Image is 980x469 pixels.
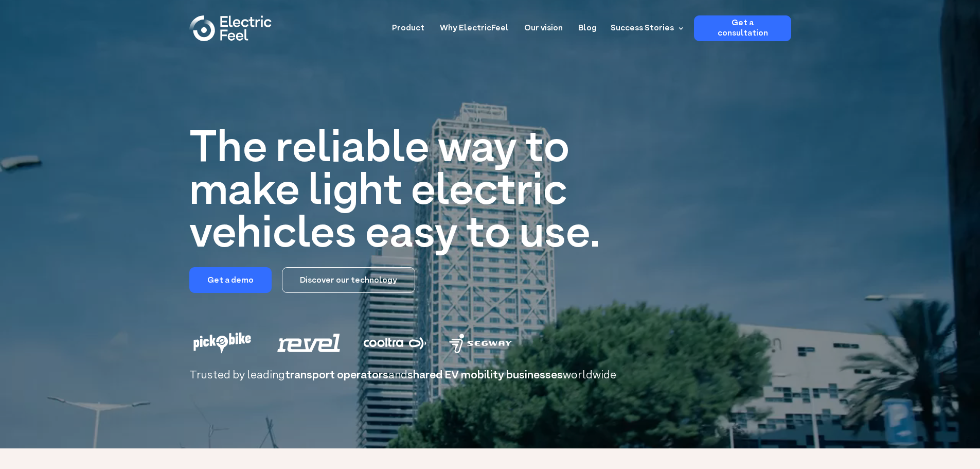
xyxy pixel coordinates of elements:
a: Get a demo [189,267,272,293]
div: Success Stories [604,15,686,41]
span: shared EV mobility businesses [407,368,563,384]
a: Product [392,15,424,34]
a: Get a consultation [694,15,791,41]
a: Blog [578,15,597,34]
a: Discover our technology [282,267,415,293]
h2: Trusted by leading and worldwide [189,370,791,381]
a: Why ElectricFeel [440,15,509,34]
span: transport operators [285,368,388,384]
a: Our vision [524,15,563,34]
h1: The reliable way to make light electric vehicles easy to use. [189,129,618,257]
div: Success Stories [611,22,674,34]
